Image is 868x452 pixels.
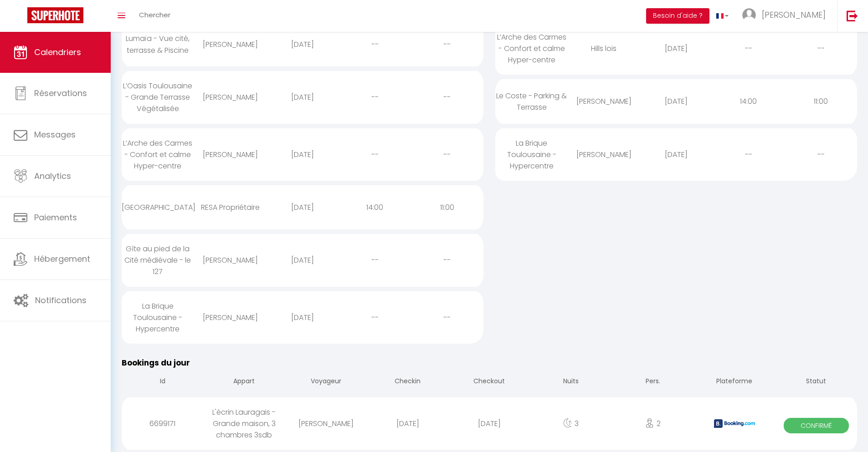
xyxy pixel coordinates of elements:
[27,7,83,23] img: Super Booking
[267,303,339,332] div: [DATE]
[495,22,568,75] div: L’Arche des Carmes - Confort et calme Hyper-centre
[122,291,194,344] div: La Brique Toulousaine - Hypercentre
[714,419,755,428] img: booking2.png
[712,34,785,63] div: --
[34,87,87,99] span: Réservations
[495,81,568,122] div: Le Coste - Parking & Terrasse
[448,369,530,395] th: Checkout
[122,357,190,368] span: Bookings du jour
[847,10,858,21] img: logout
[7,4,35,31] button: Ouvrir le widget de chat LiveChat
[267,82,339,112] div: [DATE]
[267,193,339,222] div: [DATE]
[122,193,194,222] div: [GEOGRAPHIC_DATA]
[640,86,713,116] div: [DATE]
[34,129,76,140] span: Messages
[776,369,857,395] th: Statut
[785,34,857,63] div: --
[194,303,267,332] div: [PERSON_NAME]
[411,245,483,275] div: --
[194,82,267,112] div: [PERSON_NAME]
[495,128,568,181] div: La Brique Toulousaine - Hypercentre
[530,409,612,438] div: 3
[742,8,756,22] img: ...
[122,24,194,65] div: Lumaïa - Vue cité, terrasse & Piscine
[568,140,640,169] div: [PERSON_NAME]
[267,245,339,275] div: [DATE]
[194,193,267,222] div: RESA Propriétaire
[640,140,713,169] div: [DATE]
[34,170,71,182] span: Analytics
[35,295,87,306] span: Notifications
[712,86,785,116] div: 14:00
[568,86,640,116] div: [PERSON_NAME]
[784,418,849,433] span: Confirmé
[34,46,81,58] span: Calendriers
[203,369,285,395] th: Appart
[122,71,194,123] div: L’Oasis Toulousaine - Grande Terrasse Végétalisée
[339,303,411,332] div: --
[367,409,448,438] div: [DATE]
[640,34,713,63] div: [DATE]
[194,245,267,275] div: [PERSON_NAME]
[285,369,367,395] th: Voyageur
[762,9,826,20] span: [PERSON_NAME]
[139,10,170,20] span: Chercher
[411,140,483,169] div: --
[339,30,411,59] div: --
[785,86,857,116] div: 11:00
[411,193,483,222] div: 11:00
[267,30,339,59] div: [DATE]
[339,140,411,169] div: --
[612,409,693,438] div: 2
[122,369,203,395] th: Id
[411,82,483,112] div: --
[367,369,448,395] th: Checkin
[448,409,530,438] div: [DATE]
[285,409,367,438] div: [PERSON_NAME]
[339,82,411,112] div: --
[411,303,483,332] div: --
[411,30,483,59] div: --
[785,140,857,169] div: --
[122,128,194,181] div: L’Arche des Carmes - Confort et calme Hyper-centre
[693,369,775,395] th: Plateforme
[122,234,194,286] div: Gîte au pied de la Cité médiévale - le 127
[122,409,203,438] div: 6699171
[34,212,77,223] span: Paiements
[339,193,411,222] div: 14:00
[339,245,411,275] div: --
[194,140,267,169] div: [PERSON_NAME]
[34,253,90,264] span: Hébergement
[267,140,339,169] div: [DATE]
[203,397,285,450] div: L'écrin Lauragais - Grande maison, 3 chambres 3sdb
[194,30,267,59] div: [PERSON_NAME]
[530,369,612,395] th: Nuits
[612,369,693,395] th: Pers.
[712,140,785,169] div: --
[568,34,640,63] div: Hills lois
[646,8,709,24] button: Besoin d'aide ?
